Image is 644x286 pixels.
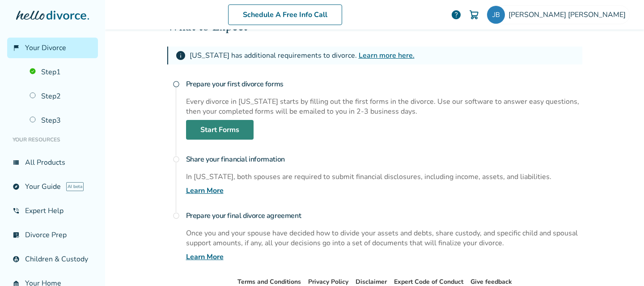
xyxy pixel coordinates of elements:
a: phone_in_talkExpert Help [7,201,98,221]
span: Your Divorce [25,43,66,53]
span: radio_button_unchecked [173,81,180,88]
a: Start Forms [186,120,254,140]
span: view_list [13,159,20,166]
a: Learn more here. [359,51,415,60]
span: AI beta [66,182,84,191]
h4: Prepare your first divorce forms [186,75,582,93]
a: Learn More [186,252,224,262]
div: [US_STATE] has additional requirements to divorce. [190,51,415,60]
li: Your Resources [7,131,98,149]
span: account_child [13,256,20,263]
a: Terms and Conditions [237,277,301,286]
span: radio_button_unchecked [173,156,180,163]
iframe: Chat Widget [599,243,644,286]
a: Expert Code of Conduct [394,277,463,286]
span: explore [13,183,20,190]
h4: Share your financial information [186,150,582,168]
span: list_alt_check [13,231,20,239]
img: jodibeekman@gmail.com [487,6,505,24]
a: list_alt_checkDivorce Prep [7,225,98,245]
a: Step3 [24,110,98,131]
a: Step2 [24,86,98,107]
a: Step1 [24,62,98,82]
a: exploreYour GuideAI beta [7,176,98,197]
h4: Prepare your final divorce agreement [186,207,582,225]
a: view_listAll Products [7,152,98,173]
a: Learn More [186,185,224,196]
span: phone_in_talk [13,207,20,214]
span: [PERSON_NAME] [PERSON_NAME] [508,10,629,20]
span: flag_2 [13,44,20,51]
a: flag_2Your Divorce [7,38,98,58]
div: Every divorce in [US_STATE] starts by filling out the first forms in the divorce. Use our softwar... [186,97,582,116]
div: Once you and your spouse have decided how to divide your assets and debts, share custody, and spe... [186,228,582,248]
div: In [US_STATE], both spouses are required to submit financial disclosures, including income, asset... [186,172,582,182]
a: help [451,9,462,20]
img: Cart [469,9,479,20]
span: radio_button_unchecked [173,212,180,219]
a: Privacy Policy [308,277,348,286]
a: account_childChildren & Custody [7,249,98,269]
span: info [175,50,186,61]
a: Schedule A Free Info Call [228,4,342,25]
